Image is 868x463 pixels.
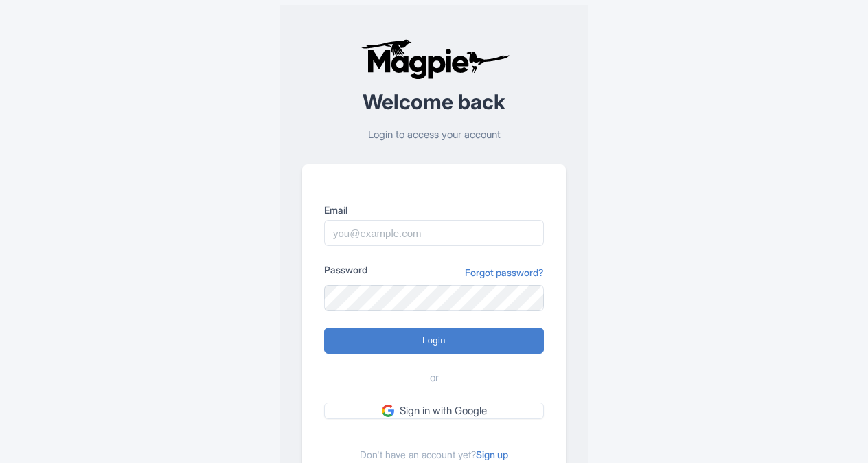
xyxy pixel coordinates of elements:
[324,328,544,354] input: Login
[324,203,544,217] label: Email
[382,405,394,417] img: google.svg
[302,91,566,113] h2: Welcome back
[465,265,544,280] a: Forgot password?
[430,370,439,386] span: or
[476,449,508,460] a: Sign up
[324,403,544,420] a: Sign in with Google
[324,262,367,277] label: Password
[302,127,566,143] p: Login to access your account
[324,220,544,246] input: you@example.com
[357,38,512,80] img: logo-ab69f6fb50320c5b225c76a69d11143b.png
